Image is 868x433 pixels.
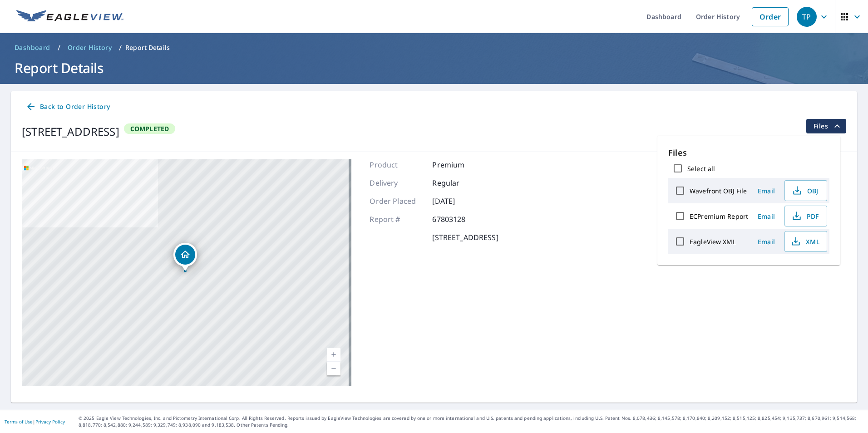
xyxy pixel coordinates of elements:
[64,40,115,55] a: Order History
[432,196,487,207] p: [DATE]
[16,10,123,24] img: EV Logo
[11,59,857,77] h1: Report Details
[784,231,827,252] button: XML
[432,214,487,225] p: 67803128
[687,164,715,173] label: Select all
[125,124,175,133] span: Completed
[5,418,33,425] a: Terms of Use
[806,119,846,133] button: filesDropdownBtn-67803128
[327,362,340,375] a: Current Level 17, Zoom Out
[432,232,498,243] p: [STREET_ADDRESS]
[5,419,65,424] p: |
[784,180,827,201] button: OBJ
[797,7,817,27] div: TP
[22,98,113,115] a: Back to Order History
[790,211,819,221] span: PDF
[790,236,819,247] span: XML
[752,184,781,198] button: Email
[752,7,789,26] a: Order
[784,206,827,226] button: PDF
[119,42,122,53] li: /
[327,348,340,362] a: Current Level 17, Zoom In
[173,243,197,271] div: Dropped pin, building 1, Residential property, 732 SW 28th St Lincoln City, OR 97367
[668,147,829,159] p: Files
[11,40,857,55] nav: breadcrumb
[370,159,424,170] p: Product
[370,214,424,225] p: Report #
[125,43,170,52] p: Report Details
[22,123,119,140] div: [STREET_ADDRESS]
[755,187,777,195] span: Email
[370,196,424,207] p: Order Placed
[432,159,487,170] p: Premium
[814,121,843,132] span: Files
[755,237,777,246] span: Email
[752,235,781,249] button: Email
[68,43,112,52] span: Order History
[58,42,60,53] li: /
[25,101,110,113] span: Back to Order History
[15,43,50,52] span: Dashboard
[35,418,65,425] a: Privacy Policy
[690,237,736,246] label: EagleView XML
[690,187,747,195] label: Wavefront OBJ File
[370,177,424,188] p: Delivery
[432,177,487,188] p: Regular
[11,40,54,55] a: Dashboard
[690,212,748,221] label: ECPremium Report
[755,212,777,221] span: Email
[790,185,819,196] span: OBJ
[79,415,863,428] p: © 2025 Eagle View Technologies, Inc. and Pictometry International Corp. All Rights Reserved. Repo...
[752,209,781,223] button: Email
